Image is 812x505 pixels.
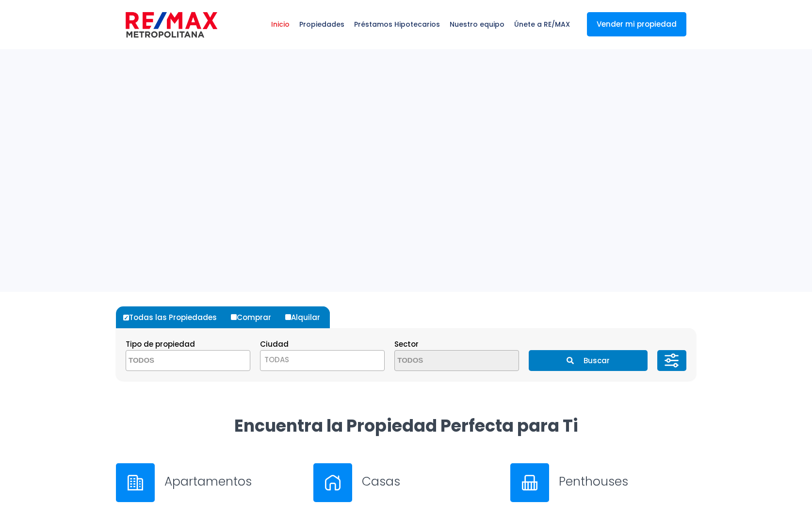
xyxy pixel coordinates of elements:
span: TODAS [260,350,385,371]
span: Nuestro equipo [445,10,509,39]
h3: Casas [362,473,499,490]
input: Comprar [231,314,237,320]
img: remax-metropolitana-logo [126,10,217,39]
a: Apartamentos [116,463,302,502]
span: Inicio [266,10,294,39]
span: Préstamos Hipotecarios [349,10,445,39]
span: Únete a RE/MAX [509,10,575,39]
h3: Penthouses [559,473,696,490]
span: Propiedades [294,10,349,39]
label: Todas las Propiedades [121,306,227,328]
span: TODAS [264,354,289,365]
input: Todas las Propiedades [123,315,129,320]
textarea: Search [126,351,220,371]
input: Alquilar [285,314,291,320]
span: Tipo de propiedad [126,339,195,349]
span: Sector [394,339,419,349]
button: Buscar [529,350,647,371]
a: Vender mi propiedad [587,12,686,36]
label: Alquilar [283,306,330,328]
textarea: Search [395,351,489,371]
a: Casas [313,463,499,502]
span: TODAS [260,353,384,367]
h3: Apartamentos [164,473,302,490]
strong: Encuentra la Propiedad Perfecta para Ti [234,414,578,438]
a: Penthouses [510,463,696,502]
span: Ciudad [260,339,289,349]
label: Comprar [228,306,281,328]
